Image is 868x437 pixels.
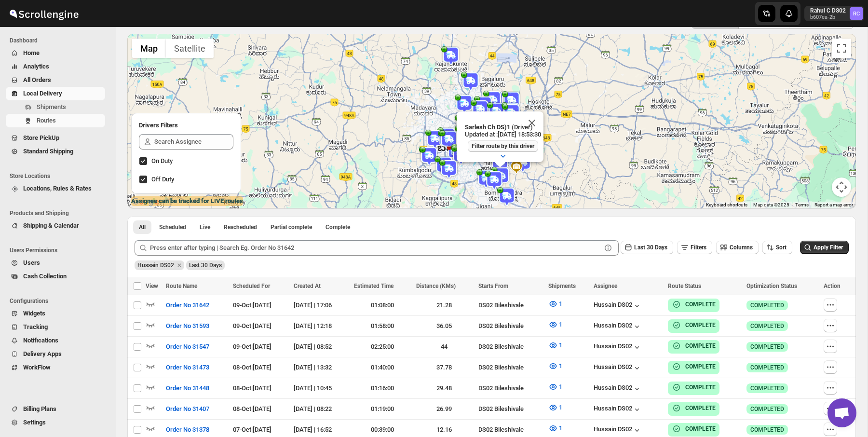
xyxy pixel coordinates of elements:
[542,400,568,415] button: 1
[160,401,215,417] button: Order No 31407
[542,296,568,312] button: 1
[233,384,271,392] span: 08-Oct | [DATE]
[37,103,66,110] span: Shipments
[166,425,209,435] span: Order No 31378
[354,425,410,435] div: 00:39:00
[594,405,642,414] div: Hussain DS02
[559,424,562,432] span: 1
[416,300,473,310] div: 21.28
[465,131,541,138] p: Updated at : [DATE] 18:53:30
[672,320,716,330] button: COMPLETE
[294,383,348,393] div: [DATE] | 10:45
[23,273,67,280] span: Cash Collection
[130,196,162,208] img: Google
[672,300,716,309] button: COMPLETE
[750,322,784,330] span: COMPLETED
[354,300,410,310] div: 01:08:00
[706,202,747,208] button: Keyboard shortcuts
[542,317,568,332] button: 1
[672,403,716,413] button: COMPLETE
[594,322,642,331] button: Hussain DS02
[6,307,105,320] button: Widgets
[795,202,809,207] a: Terms (opens in new tab)
[668,283,701,289] span: Route Status
[542,421,568,436] button: 1
[478,300,542,310] div: DS02 Bileshivale
[6,219,105,232] button: Shipping & Calendar
[233,405,271,412] span: 08-Oct | [DATE]
[762,241,792,254] button: Sort
[224,223,257,231] span: Rescheduled
[23,323,48,330] span: Tracking
[559,383,562,390] span: 1
[294,321,348,331] div: [DATE] | 12:18
[294,363,348,372] div: [DATE] | 13:32
[750,426,784,434] span: COMPLETED
[10,37,109,44] span: Dashboard
[520,111,543,135] button: Close
[294,283,321,289] span: Created At
[294,342,348,352] div: [DATE] | 08:52
[416,363,473,372] div: 37.78
[548,283,576,289] span: Shipments
[746,283,797,289] span: Optimization Status
[23,148,73,155] span: Standard Shipping
[23,63,49,70] span: Analytics
[827,398,856,427] div: Open chat
[832,39,851,58] button: Toggle fullscreen view
[233,322,271,329] span: 09-Oct | [DATE]
[150,240,601,256] input: Press enter after typing | Search Eg. Order No 31642
[685,425,716,432] b: COMPLETE
[559,362,562,369] span: 1
[594,342,642,352] div: Hussain DS02
[750,301,784,309] span: COMPLETED
[672,382,716,392] button: COMPLETE
[294,300,348,310] div: [DATE] | 17:06
[23,134,59,141] span: Store PickUp
[810,14,846,20] p: b607ea-2b
[233,364,271,371] span: 08-Oct | [DATE]
[166,321,209,331] span: Order No 31593
[37,117,56,124] span: Routes
[672,341,716,351] button: COMPLETE
[354,363,410,372] div: 01:40:00
[672,424,716,434] button: COMPLETE
[160,298,215,313] button: Order No 31642
[478,383,542,393] div: DS02 Bileshivale
[6,46,105,60] button: Home
[294,425,348,435] div: [DATE] | 16:52
[160,318,215,334] button: Order No 31593
[685,322,716,328] b: COMPLETE
[559,321,562,328] span: 1
[594,384,642,394] button: Hussain DS02
[594,363,642,373] button: Hussain DS02
[23,76,51,83] span: All Orders
[166,39,214,58] button: Show satellite imagery
[416,383,473,393] div: 29.48
[154,134,233,150] input: Search Assignee
[6,361,105,374] button: WorkFlow
[804,6,864,21] button: User menu
[6,347,105,361] button: Delivery Apps
[166,404,209,414] span: Order No 31407
[233,343,271,350] span: 09-Oct | [DATE]
[354,383,410,393] div: 01:16:00
[233,283,270,289] span: Scheduled For
[542,358,568,374] button: 1
[478,321,542,331] div: DS02 Bileshivale
[832,178,851,197] button: Map camera controls
[814,202,853,207] a: Report a map error
[478,283,508,289] span: Starts From
[716,241,759,254] button: Columns
[23,310,45,317] span: Widgets
[131,196,243,206] label: Assignee can be tracked for LIVE routes
[271,223,312,231] span: Partial complete
[146,283,158,289] span: View
[6,60,105,73] button: Analytics
[166,363,209,372] span: Order No 31473
[750,384,784,392] span: COMPLETED
[166,300,209,310] span: Order No 31642
[166,283,197,289] span: Route Name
